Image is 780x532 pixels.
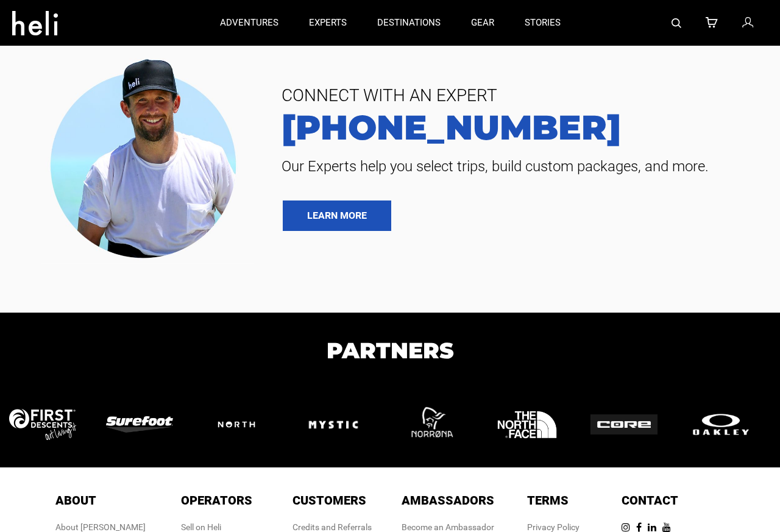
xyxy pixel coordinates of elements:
[55,493,96,508] span: About
[220,16,278,29] p: adventures
[272,81,762,110] span: CONNECT WITH AN EXPERT
[41,49,254,264] img: contact our team
[397,391,476,458] img: logo
[203,407,282,442] img: logo
[9,409,88,440] img: logo
[687,411,767,438] img: logo
[292,522,372,532] a: Credits and Referrals
[300,391,379,458] img: logo
[590,414,670,435] img: logo
[402,522,494,532] a: Become an Ambassador
[494,391,573,458] img: logo
[106,416,185,433] img: logo
[672,18,681,28] img: search-bar-icon.svg
[272,110,762,144] a: [PHONE_NUMBER]
[181,493,252,508] span: Operators
[292,493,366,508] span: Customers
[622,493,678,508] span: Contact
[272,157,762,176] span: Our Experts help you select trips, build custom packages, and more.
[402,493,494,508] span: Ambassadors
[309,16,347,29] p: experts
[527,522,580,532] a: Privacy Policy
[283,200,391,231] a: LEARN MORE
[377,16,441,29] p: destinations
[527,493,569,508] span: Terms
